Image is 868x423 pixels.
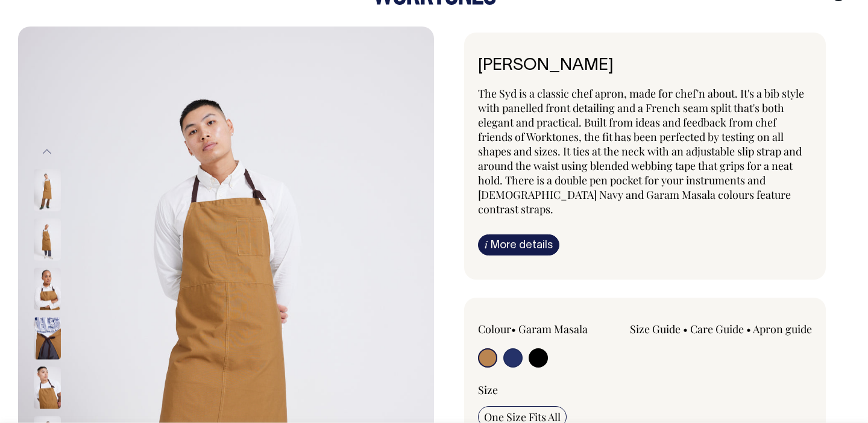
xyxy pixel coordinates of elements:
span: • [746,322,751,336]
a: Size Guide [630,322,681,336]
img: garam-masala [34,169,61,211]
a: Apron guide [753,322,812,336]
div: Size [478,383,812,397]
label: Garam Masala [518,322,588,336]
a: Care Guide [690,322,744,336]
button: Previous [38,139,56,166]
span: The Syd is a classic chef apron, made for chef'n about. It's a bib style with panelled front deta... [478,86,804,216]
img: garam-masala [34,218,61,260]
img: garam-masala [34,317,61,359]
span: • [683,322,688,336]
img: garam-masala [34,366,61,409]
span: • [511,322,516,336]
div: Colour [478,322,612,336]
img: garam-masala [34,268,61,310]
span: i [485,238,488,251]
h6: [PERSON_NAME] [478,57,812,75]
a: iMore details [478,234,559,255]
